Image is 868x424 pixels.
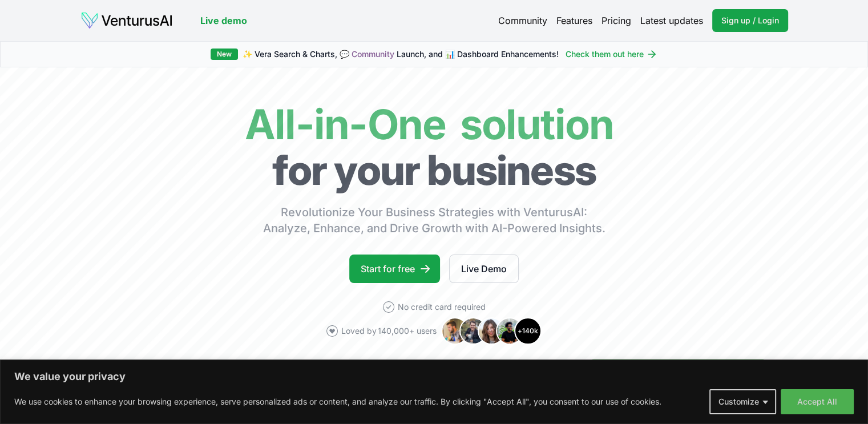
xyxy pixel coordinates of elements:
[352,49,394,59] a: Community
[243,49,559,60] span: ✨ Vera Search & Charts, 💬 Launch, and 📊 Dashboard Enhancements!
[14,370,854,383] p: We value your privacy
[496,317,523,345] img: Avatar 4
[459,317,487,345] img: Avatar 2
[200,14,247,27] a: Live demo
[721,15,779,26] span: Sign up / Login
[449,255,519,283] a: Live Demo
[211,49,238,60] div: New
[80,11,173,30] img: logo
[640,14,703,27] a: Latest updates
[14,395,661,409] p: We use cookies to enhance your browsing experience, serve personalized ads or content, and analyz...
[441,317,469,345] img: Avatar 1
[556,14,592,27] a: Features
[709,389,776,414] button: Customize
[781,389,854,414] button: Accept All
[566,49,657,60] a: Check them out here
[498,14,547,27] a: Community
[712,9,788,32] a: Sign up / Login
[349,255,440,283] a: Start for free
[478,317,505,345] img: Avatar 3
[601,14,631,27] a: Pricing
